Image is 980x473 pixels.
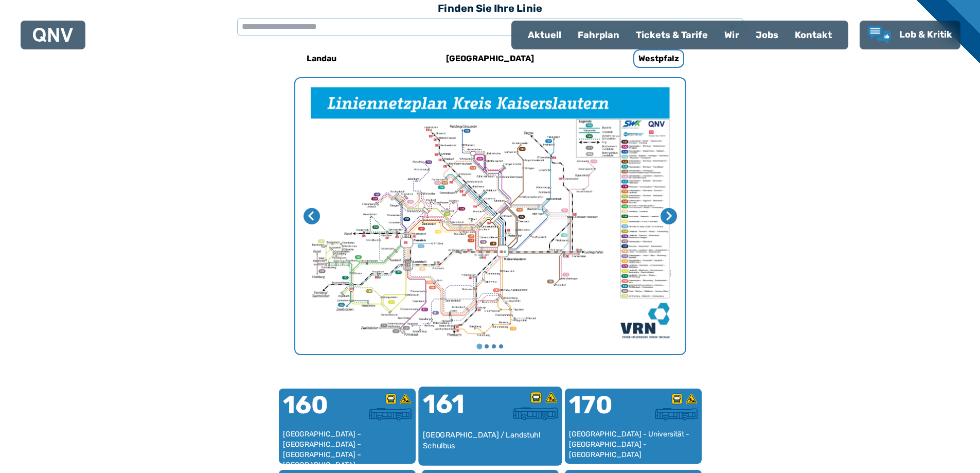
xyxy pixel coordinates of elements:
[655,408,698,421] img: Überlandbus
[499,344,503,348] button: Gehe zu Seite 4
[283,393,347,430] div: 160
[476,344,482,349] button: Gehe zu Seite 1
[304,208,320,224] button: Letzte Seite
[442,50,538,67] h6: [GEOGRAPHIC_DATA]
[295,78,685,354] img: Netzpläne Westpfalz Seite 1 von 4
[569,429,698,460] div: [GEOGRAPHIC_DATA] - Universität - [GEOGRAPHIC_DATA] - [GEOGRAPHIC_DATA]
[422,430,558,461] div: [GEOGRAPHIC_DATA] / Landstuhl Schulbus
[868,26,952,44] a: Lob & Kritik
[899,29,952,40] span: Lob & Kritik
[747,22,787,48] a: Jobs
[295,78,685,354] div: My Favorite Images
[716,22,747,48] a: Wir
[485,344,489,348] button: Gehe zu Seite 2
[520,22,569,48] a: Aktuell
[591,46,727,71] a: Westpfalz
[33,25,73,45] a: QNV Logo
[369,408,412,421] img: Überlandbus
[295,343,685,350] ul: Wählen Sie eine Seite zum Anzeigen
[422,46,559,71] a: [GEOGRAPHIC_DATA]
[295,78,685,354] li: 1 von 4
[661,208,677,224] button: Nächste Seite
[513,407,558,420] img: Überlandbus
[569,393,633,430] div: 170
[253,46,390,71] a: Landau
[492,344,496,348] button: Gehe zu Seite 3
[302,50,341,67] h6: Landau
[33,28,73,42] img: QNV Logo
[628,22,716,48] a: Tickets & Tarife
[633,49,684,68] h6: Westpfalz
[422,391,490,430] div: 161
[787,22,840,48] a: Kontakt
[569,22,628,48] a: Fahrplan
[283,429,412,460] div: [GEOGRAPHIC_DATA] – [GEOGRAPHIC_DATA] – [GEOGRAPHIC_DATA] – [GEOGRAPHIC_DATA] – [GEOGRAPHIC_DATA]...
